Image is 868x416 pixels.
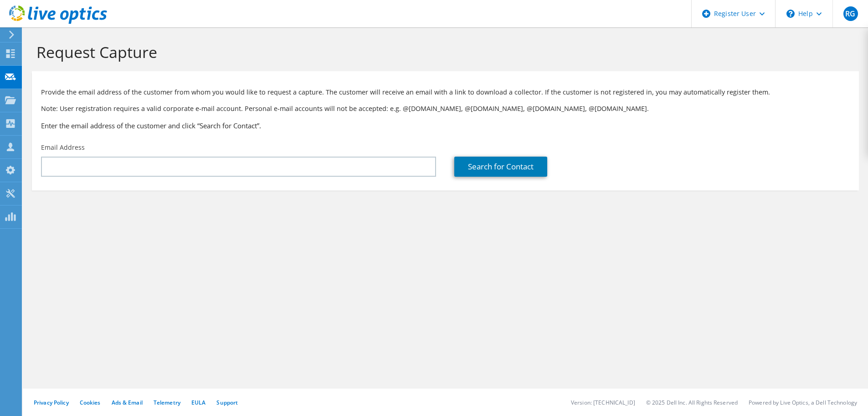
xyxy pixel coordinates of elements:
[154,399,180,406] a: Telemetry
[749,399,857,406] li: Powered by Live Optics, a Dell Technology
[41,121,850,131] h3: Enter the email address of the customer and click “Search for Contact”.
[80,399,101,406] a: Cookies
[41,143,85,152] label: Email Address
[843,6,858,21] span: RG
[41,104,850,114] p: Note: User registration requires a valid corporate e-mail account. Personal e-mail accounts will ...
[191,399,205,406] a: EULA
[41,87,850,97] p: Provide the email address of the customer from whom you would like to request a capture. The cust...
[216,399,238,406] a: Support
[571,399,635,406] li: Version: [TECHNICAL_ID]
[454,157,547,177] a: Search for Contact
[646,399,738,406] li: © 2025 Dell Inc. All Rights Reserved
[112,399,143,406] a: Ads & Email
[786,10,795,18] svg: \n
[36,42,850,62] h1: Request Capture
[34,399,69,406] a: Privacy Policy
